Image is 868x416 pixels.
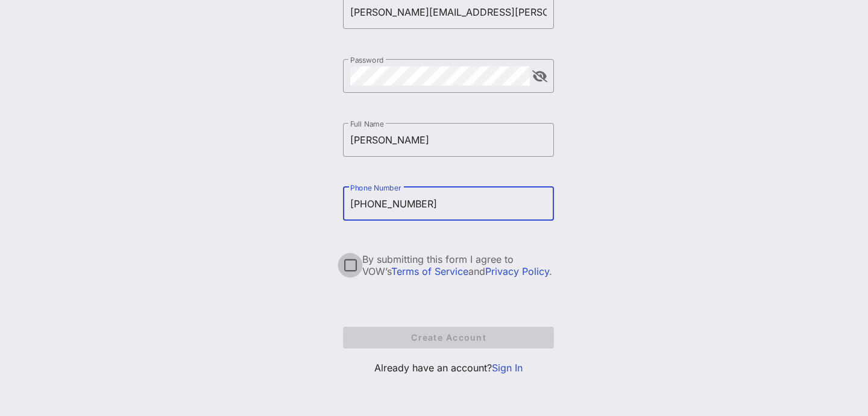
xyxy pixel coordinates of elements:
input: Phone Number [350,194,547,213]
button: append icon [532,71,547,83]
a: Privacy Policy [485,265,549,277]
p: Already have an account? [343,361,554,375]
label: Password [350,55,384,65]
a: Terms of Service [391,265,468,277]
label: Phone Number [350,183,401,192]
div: By submitting this form I agree to VOW’s and . [362,253,554,277]
label: Full Name [350,119,384,128]
a: Sign In [492,362,523,374]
